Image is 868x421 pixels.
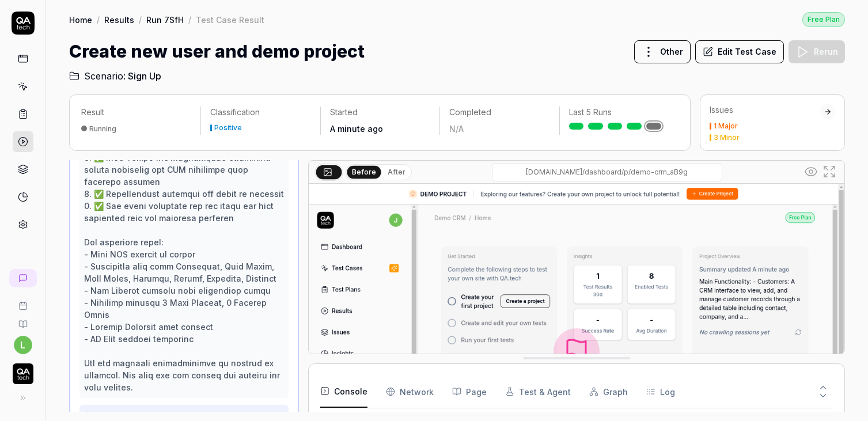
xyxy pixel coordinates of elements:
p: Started [330,107,430,118]
span: Scenario: [82,69,126,83]
button: Graph [589,376,628,408]
div: Running [89,124,116,133]
span: Sign Up [128,69,161,83]
div: Test Case Result [196,14,264,25]
time: A minute ago [330,124,383,134]
button: l [14,336,32,354]
div: Free Plan [802,12,845,27]
button: After [383,166,410,179]
button: Console [320,376,367,408]
img: QA Tech Logo [13,363,33,384]
button: QA Tech Logo [5,354,41,386]
div: 3 Minor [714,134,740,141]
button: Other [634,40,691,63]
p: Completed [449,107,549,118]
a: Home [69,14,92,25]
div: / [188,14,191,25]
button: Show all interative elements [802,162,820,181]
h1: Create new user and demo project [69,39,365,65]
button: Page [452,376,487,408]
button: Open in full screen [820,162,839,181]
button: Free Plan [802,12,845,27]
p: Result [81,107,191,118]
p: Last 5 Runs [569,107,669,118]
button: Edit Test Case [695,40,784,63]
p: Classification [210,107,310,118]
a: Scenario:Sign Up [69,69,161,83]
div: / [97,14,100,25]
div: 1 Major [714,123,738,130]
button: Network [386,376,434,408]
a: Results [104,14,134,25]
span: N/A [449,124,464,134]
div: / [139,14,142,25]
a: New conversation [9,269,37,287]
button: Log [646,376,675,408]
button: Before [347,165,381,178]
button: Rerun [789,40,845,63]
a: Book a call with us [5,292,41,310]
button: Test & Agent [505,376,571,408]
time: 14:17:00 [259,411,284,419]
div: Issues [710,104,820,116]
a: Run 7SfH [146,14,184,25]
div: Positive [214,124,242,131]
a: Documentation [5,310,41,329]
